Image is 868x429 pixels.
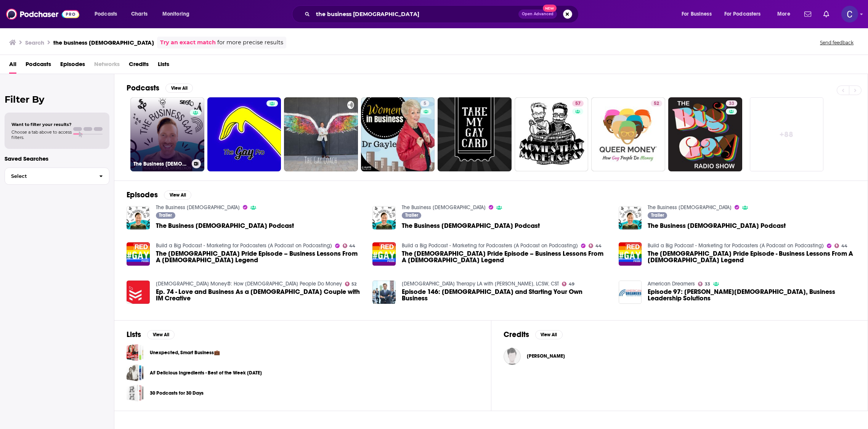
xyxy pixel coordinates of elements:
span: Trailer [651,213,664,218]
p: Saved Searches [5,155,109,162]
a: 44 [343,244,356,248]
a: The Business Gay Podcast [648,223,786,229]
span: Open Advanced [522,12,554,16]
img: Episode 146: Gay Men and Starting Your Own Business [372,281,396,304]
button: Select [5,168,109,185]
span: 44 [595,244,602,248]
a: The Business Gay [156,204,240,211]
span: The Business [DEMOGRAPHIC_DATA] Podcast [156,223,294,229]
span: Trailer [405,213,418,218]
a: The Business Gay Podcast [619,206,642,229]
a: Ep. 74 - Love and Business As a Gay Couple with IM Creative [156,289,364,302]
div: 0 [190,100,201,159]
img: The Gay Pride Episode – Business Lessons From A Gay Legend [127,242,150,266]
span: Episode 97: [PERSON_NAME][DEMOGRAPHIC_DATA], Business Leadership Solutions [648,289,855,302]
a: 52 [651,100,662,106]
a: The Business Gay [648,204,732,211]
a: Podcasts [26,58,51,74]
img: User Profile [841,6,858,23]
a: Episode 146: Gay Men and Starting Your Own Business [402,289,610,302]
img: tab_keywords_by_traffic_grey.svg [76,44,82,50]
div: v 4.0.25 [21,12,37,18]
span: Charts [131,9,148,19]
span: 57 [575,100,581,108]
a: The Gay Pride Episode – Business Lessons From A Gay Legend [372,242,396,266]
a: 0The Business [DEMOGRAPHIC_DATA] [130,97,204,171]
span: Choose a tab above to access filters. [11,129,72,140]
span: Episode 146: [DEMOGRAPHIC_DATA] and Starting Your Own Business [402,289,610,302]
a: Unexpected, Smart Business💼 [127,344,144,361]
button: open menu [719,8,772,20]
a: Build a Big Podcast - Marketing for Podcasters (A Podcast on Podcasting) [402,242,578,249]
span: Trailer [159,213,172,218]
a: 57 [572,100,584,106]
button: View All [164,190,191,200]
button: Open AdvancedNew [518,10,557,19]
span: Logged in as publicityxxtina [841,6,858,23]
span: Monitoring [162,9,189,19]
a: Queer Money®: How Gay People Do Money [156,281,342,287]
img: The Business Gay Podcast [372,206,396,229]
span: The [DEMOGRAPHIC_DATA] Pride Episode – Business Lessons From A [DEMOGRAPHIC_DATA] Legend [402,250,610,263]
a: Podchaser - Follow, Share and Rate Podcasts [6,7,79,21]
a: 57 [515,97,589,171]
a: The Business Gay Podcast [156,223,294,229]
a: Try an exact match [160,38,216,47]
a: EpisodesView All [127,190,191,200]
span: [PERSON_NAME] [527,353,565,359]
a: Catherine Gray [527,353,565,359]
button: View All [165,84,193,93]
h3: the business [DEMOGRAPHIC_DATA] [53,39,154,46]
a: Gay Therapy LA with Ken Howard, LCSW, CST [402,281,559,287]
span: for more precise results [217,38,283,47]
span: More [777,9,790,19]
a: 52 [345,282,357,286]
span: 49 [569,282,574,286]
span: Networks [94,58,120,74]
img: Episode 97: Tony Gay, Business Leadership Solutions [619,281,642,304]
span: 33 [729,100,734,108]
span: 33 [705,282,710,286]
a: 49 [562,282,574,286]
button: open menu [772,8,800,20]
a: Episode 97: Tony Gay, Business Leadership Solutions [648,289,855,302]
a: The Business Gay [402,204,486,211]
span: For Business [682,9,712,19]
h2: Credits [504,330,529,339]
a: 5 [361,97,435,171]
a: 30 Podcasts for 30 Days [127,384,144,402]
span: The Business [DEMOGRAPHIC_DATA] Podcast [402,223,540,229]
button: Catherine GrayCatherine Gray [504,344,856,368]
a: Show notifications dropdown [820,8,832,21]
a: 33 [668,97,742,171]
span: Want to filter your results? [11,122,72,127]
div: Domain Overview [29,45,68,50]
a: All [9,58,16,74]
span: Podcasts [95,9,117,19]
span: 52 [654,100,659,108]
h2: Podcasts [127,83,159,93]
input: Search podcasts, credits, & more... [313,8,518,20]
span: 44 [841,244,847,248]
a: The Gay Pride Episode – Business Lessons From A Gay Legend [156,250,364,263]
button: open menu [676,8,721,20]
img: The Gay Pride Episode - Business Lessons From A Gay Legend [619,242,642,266]
a: Catherine Gray [504,348,521,365]
button: open menu [89,8,127,20]
button: Send feedback [818,39,856,46]
a: Episodes [60,58,85,74]
a: Credits [129,58,149,74]
a: Charts [126,8,152,20]
button: View All [147,330,175,339]
div: Domain: [DOMAIN_NAME] [20,20,84,26]
button: open menu [157,8,199,20]
img: tab_domain_overview_orange.svg [21,44,27,50]
span: 44 [349,244,355,248]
